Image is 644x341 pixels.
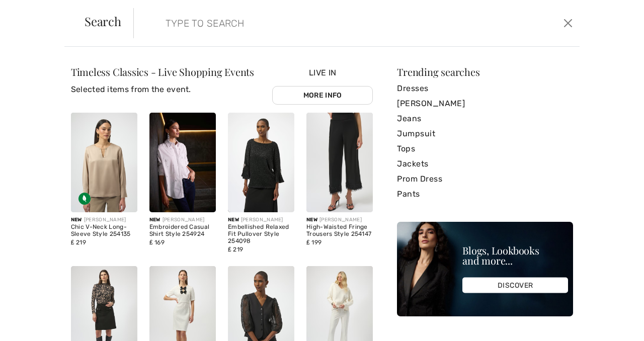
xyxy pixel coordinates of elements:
[306,113,373,212] img: High-Waisted Fringe Trousers Style 254147. Black
[149,239,165,246] span: ₤ 169
[272,86,373,105] a: More Info
[228,246,243,253] span: ₤ 219
[306,224,373,238] div: High-Waisted Fringe Trousers Style 254147
[71,83,254,96] p: Selected items from the event.
[228,216,294,224] div: [PERSON_NAME]
[149,217,160,223] span: New
[71,65,254,78] span: Timeless Classics - Live Shopping Events
[71,113,137,212] img: Chic V-Neck Long-Sleeve Style 254135. Fawn
[306,217,317,223] span: New
[71,239,86,246] span: ₤ 219
[228,224,294,244] div: Embellished Relaxed Fit Pullover Style 254098
[397,222,573,316] img: Blogs, Lookbooks and more...
[560,15,576,31] button: Close
[228,113,294,212] img: Embellished Relaxed Fit Pullover Style 254098. Black
[397,67,573,77] div: Trending searches
[397,96,573,111] a: [PERSON_NAME]
[71,217,82,223] span: New
[71,224,137,238] div: Chic V-Neck Long-Sleeve Style 254135
[397,187,573,202] a: Pants
[397,111,573,126] a: Jeans
[272,67,373,105] div: Live In
[78,193,91,205] img: Sustainable Fabric
[306,239,321,246] span: ₤ 199
[397,126,573,141] a: Jumpsuit
[306,216,373,224] div: [PERSON_NAME]
[462,278,568,293] div: DISCOVER
[462,245,568,266] div: Blogs, Lookbooks and more...
[397,156,573,172] a: Jackets
[158,8,460,38] input: TYPE TO SEARCH
[149,216,216,224] div: [PERSON_NAME]
[397,141,573,156] a: Tops
[397,81,573,96] a: Dresses
[149,224,216,238] div: Embroidered Casual Shirt Style 254924
[228,217,239,223] span: New
[71,216,137,224] div: [PERSON_NAME]
[85,15,121,27] span: Search
[397,172,573,187] a: Prom Dress
[149,113,216,212] img: Embroidered Casual Shirt Style 254924. White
